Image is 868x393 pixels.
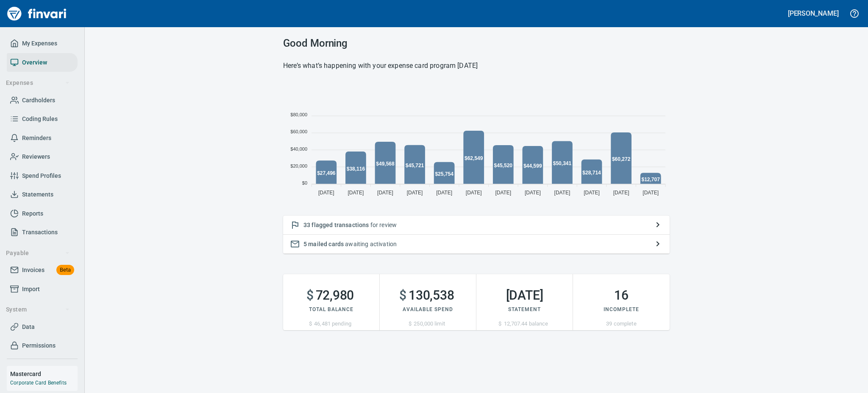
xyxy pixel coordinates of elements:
[7,336,78,355] a: Permissions
[308,241,344,247] span: mailed cards
[22,284,40,295] span: Import
[318,190,334,196] tspan: [DATE]
[436,190,452,196] tspan: [DATE]
[584,190,600,196] tspan: [DATE]
[6,248,70,258] span: Payable
[290,146,307,152] tspan: $40,000
[554,190,570,196] tspan: [DATE]
[7,280,78,299] a: Import
[7,166,78,185] a: Spend Profiles
[604,306,639,312] span: Incomplete
[303,240,649,248] p: awaiting activation
[348,190,364,196] tspan: [DATE]
[22,95,55,106] span: Cardholders
[377,190,393,196] tspan: [DATE]
[22,133,51,143] span: Reminders
[7,109,78,129] a: Coding Rules
[3,75,73,91] button: Expenses
[573,274,670,330] button: 16Incomplete39 complete
[22,265,45,275] span: Invoices
[6,78,70,88] span: Expenses
[290,129,307,134] tspan: $60,000
[303,222,310,228] span: 33
[573,320,670,328] p: 39 complete
[407,190,423,196] tspan: [DATE]
[22,340,56,351] span: Permissions
[290,163,307,168] tspan: $20,000
[283,235,670,254] button: 5 mailed cards awaiting activation
[10,369,78,379] h6: Mastercard
[22,152,50,162] span: Reviewers
[22,227,58,238] span: Transactions
[3,245,73,261] button: Payable
[22,208,43,219] span: Reports
[3,302,73,317] button: System
[788,9,839,18] h5: [PERSON_NAME]
[22,322,35,332] span: Data
[303,221,649,229] p: for review
[22,114,58,124] span: Coding Rules
[7,53,78,72] a: Overview
[573,288,670,303] h2: 16
[7,147,78,166] a: Reviewers
[290,112,307,117] tspan: $80,000
[466,190,482,196] tspan: [DATE]
[22,189,53,200] span: Statements
[22,171,61,181] span: Spend Profiles
[56,265,74,275] span: Beta
[22,57,47,68] span: Overview
[303,241,307,247] span: 5
[7,317,78,337] a: Data
[6,304,70,315] span: System
[7,223,78,242] a: Transactions
[525,190,541,196] tspan: [DATE]
[7,34,78,53] a: My Expenses
[283,216,670,235] button: 33 flagged transactions for review
[786,7,841,20] button: [PERSON_NAME]
[7,129,78,148] a: Reminders
[22,38,57,49] span: My Expenses
[643,190,659,196] tspan: [DATE]
[10,380,67,386] a: Corporate Card Benefits
[302,180,307,185] tspan: $0
[283,60,670,72] h6: Here’s what’s happening with your expense card program [DATE]
[5,3,69,24] img: Finvari
[7,185,78,204] a: Statements
[312,222,369,228] span: flagged transactions
[495,190,511,196] tspan: [DATE]
[283,37,670,49] h3: Good Morning
[7,204,78,223] a: Reports
[7,261,78,280] a: InvoicesBeta
[613,190,629,196] tspan: [DATE]
[7,91,78,110] a: Cardholders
